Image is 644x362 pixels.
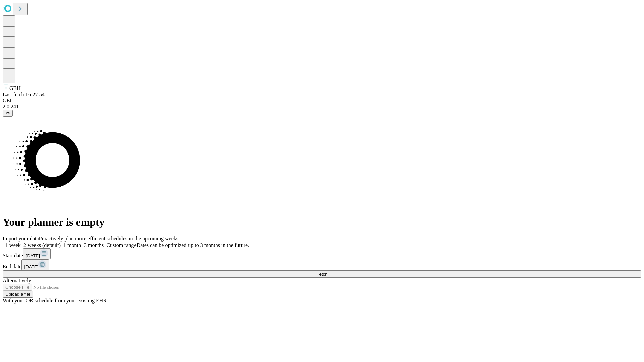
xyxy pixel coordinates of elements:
[3,259,641,270] div: End date
[3,270,641,278] button: Fetch
[84,242,104,248] span: 3 months
[5,242,21,248] span: 1 week
[24,264,38,269] span: [DATE]
[137,242,249,248] span: Dates can be optimized up to 3 months in the future.
[63,242,81,248] span: 1 month
[3,298,107,303] span: With your OR schedule from your existing EHR
[39,236,180,241] span: Proactively plan more efficient schedules in the upcoming weeks.
[26,253,40,258] span: [DATE]
[3,104,641,110] div: 2.0.241
[3,291,33,298] button: Upload a file
[106,242,136,248] span: Custom range
[23,242,61,248] span: 2 weeks (default)
[3,278,31,283] span: Alternatively
[3,248,641,259] div: Start date
[3,236,39,241] span: Import your data
[21,259,49,270] button: [DATE]
[316,271,327,277] span: Fetch
[23,248,51,259] button: [DATE]
[3,92,45,97] span: Last fetch: 16:27:54
[3,110,13,117] button: @
[5,111,10,116] span: @
[9,85,21,91] span: GBH
[3,98,641,104] div: GEI
[3,216,641,228] h1: Your planner is empty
